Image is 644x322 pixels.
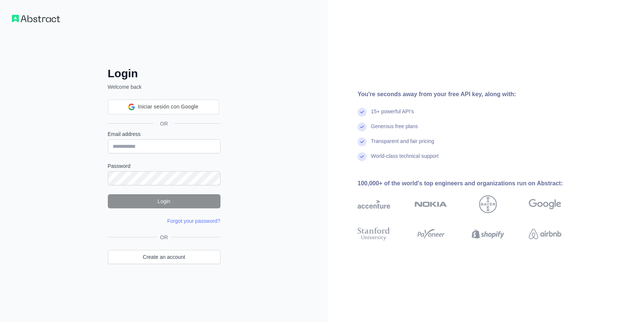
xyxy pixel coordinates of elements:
[157,234,171,241] span: OR
[415,195,447,213] img: nokia
[108,100,219,114] div: Iniciar sesión con Google
[529,226,561,242] img: airbnb
[167,218,220,224] a: Forgot your password?
[472,226,504,242] img: shopify
[415,226,447,242] img: payoneer
[108,83,220,91] p: Welcome back
[371,123,418,137] div: Generous free plans
[358,137,366,146] img: check mark
[358,90,585,99] div: You're seconds away from your free API key, along with:
[358,179,585,188] div: 100,000+ of the world's top engineers and organizations run on Abstract:
[371,108,414,123] div: 15+ powerful API's
[12,15,60,22] img: Workflow
[358,226,390,242] img: stanford university
[108,130,220,138] label: Email address
[358,123,366,131] img: check mark
[108,194,220,208] button: Login
[371,152,439,167] div: World-class technical support
[108,162,220,170] label: Password
[479,195,497,213] img: bayer
[358,195,390,213] img: accenture
[138,103,198,111] span: Iniciar sesión con Google
[154,120,174,127] span: OR
[358,152,366,161] img: check mark
[371,137,434,152] div: Transparent and fair pricing
[358,108,366,117] img: check mark
[108,250,220,264] a: Create an account
[108,67,220,80] h2: Login
[529,195,561,213] img: google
